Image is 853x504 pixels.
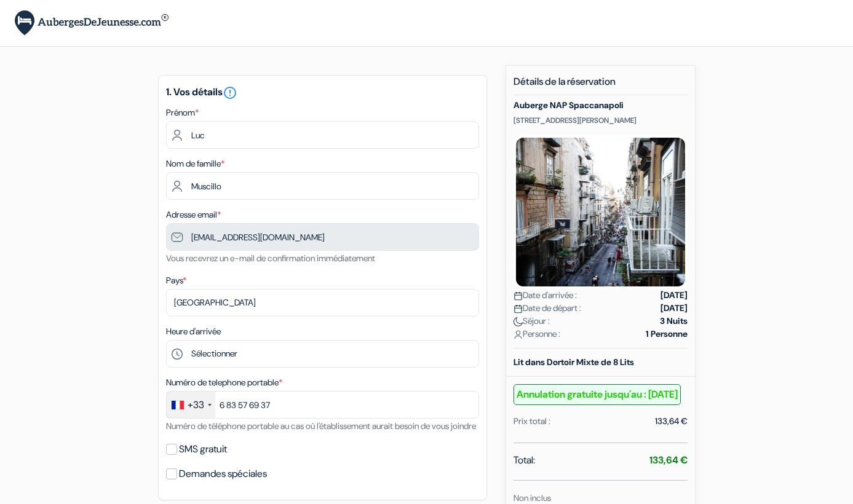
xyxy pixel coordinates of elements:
label: Demandes spéciales [179,465,267,482]
input: Entrer le nom de famille [166,172,479,200]
img: calendar.svg [514,291,523,301]
span: Total: [514,453,535,468]
b: Lit dans Dortoir Mixte de 8 Lits [514,356,634,368]
strong: [DATE] [661,302,688,315]
span: Date d'arrivée : [514,289,577,302]
a: error_outline [223,85,237,98]
label: Nom de famille [166,157,224,170]
span: Date de départ : [514,302,581,315]
h5: 1. Vos détails [166,85,479,100]
label: Numéro de telephone portable [166,376,282,389]
img: AubergesDeJeunesse.com [15,10,169,36]
input: Entrer adresse e-mail [166,223,479,251]
img: moon.svg [514,317,523,326]
img: calendar.svg [514,304,523,313]
h5: Auberge NAP Spaccanapoli [514,100,688,111]
label: Prénom [166,106,199,119]
span: Personne : [514,328,560,341]
input: Entrez votre prénom [166,121,479,149]
b: Annulation gratuite jusqu'au : [DATE] [514,384,681,405]
small: Vous recevrez un e-mail de confirmation immédiatement [166,253,375,264]
label: Adresse email [166,208,221,221]
div: France: +33 [167,392,215,418]
img: user_icon.svg [514,330,523,339]
strong: 3 Nuits [660,315,688,328]
small: Numéro de téléphone portable au cas où l'établissement aurait besoin de vous joindre [166,420,476,431]
div: +33 [188,398,204,412]
small: Non inclus [514,492,551,503]
i: error_outline [223,85,237,100]
p: [STREET_ADDRESS][PERSON_NAME] [514,116,688,125]
h5: Détails de la réservation [514,76,688,95]
strong: [DATE] [661,289,688,302]
strong: 1 Personne [646,328,688,341]
label: Heure d'arrivée [166,325,221,338]
label: SMS gratuit [179,441,227,458]
span: Séjour : [514,315,550,328]
strong: 133,64 € [649,454,688,467]
div: Prix total : [514,415,550,428]
div: 133,64 € [655,415,688,428]
label: Pays [166,274,186,287]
